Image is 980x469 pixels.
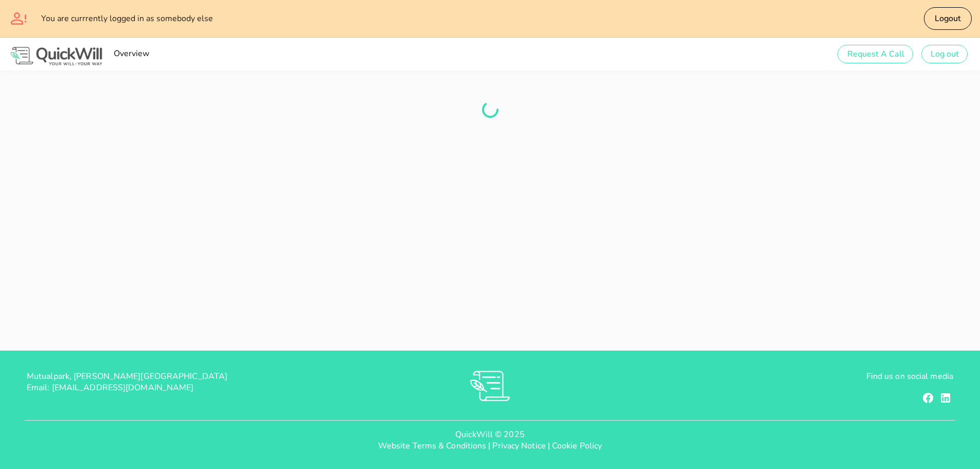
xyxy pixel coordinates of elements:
[378,440,487,451] a: Website Terms & Conditions
[8,45,104,67] img: Logo
[113,48,149,59] span: Overview
[488,440,490,451] span: |
[552,440,602,451] a: Cookie Policy
[846,48,904,60] span: Request A Call
[930,48,959,60] span: Log out
[27,382,194,393] span: Email: [EMAIL_ADDRESS][DOMAIN_NAME]
[8,429,972,440] p: QuickWill © 2025
[921,45,968,63] button: Log out
[27,371,227,382] span: Mutualpark, [PERSON_NAME][GEOGRAPHIC_DATA]
[645,371,953,382] p: Find us on social media
[110,44,152,64] a: Overview
[924,7,972,30] button: Logout
[470,371,510,401] img: RVs0sauIwKhMoGR03FLGkjXSOVwkZRnQsltkF0QxpTsornXsmh1o7vbL94pqF3d8sZvAAAAAElFTkSuQmCC
[838,45,913,63] button: Request A Call
[492,440,545,451] a: Privacy Notice
[934,13,961,24] span: Logout
[41,13,543,24] div: You are currrently logged in as somebody else
[548,440,550,451] span: |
